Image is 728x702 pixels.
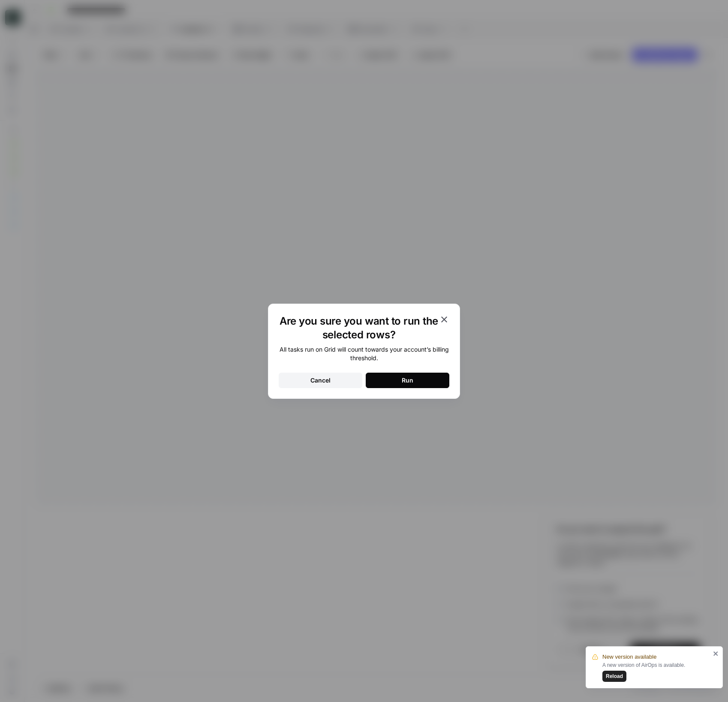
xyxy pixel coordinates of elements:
[402,376,413,385] div: Run
[602,661,710,682] div: A new version of AirOps is available.
[279,314,439,342] h1: Are you sure you want to run the selected rows?
[310,376,331,385] div: Cancel
[279,345,449,362] div: All tasks run on Grid will count towards your account’s billing threshold.
[606,672,623,680] span: Reload
[279,373,362,388] button: Cancel
[713,650,719,657] button: close
[366,373,449,388] button: Run
[602,653,656,661] span: New version available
